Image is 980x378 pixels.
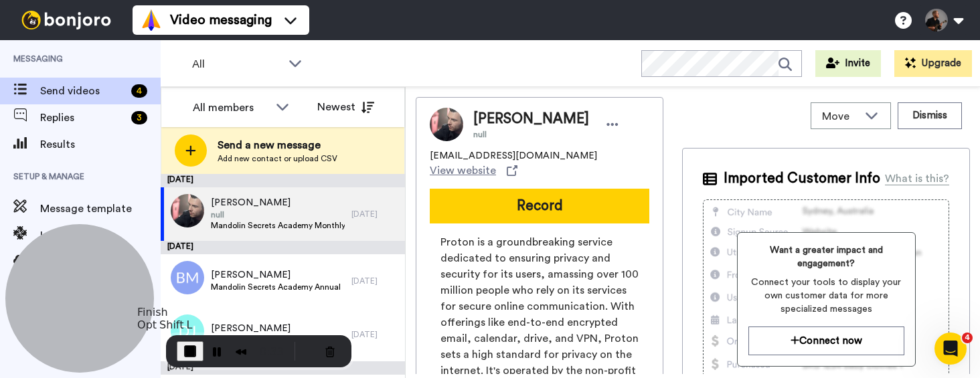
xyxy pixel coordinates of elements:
[131,111,147,124] div: 3
[748,244,904,270] span: Want a greater impact and engagement?
[211,282,341,292] span: Mandolin Secrets Academy Annual
[161,241,405,254] div: [DATE]
[171,261,204,294] img: bm.png
[885,171,949,187] div: What is this?
[16,11,116,29] img: bj-logo-header-white.svg
[934,333,967,365] iframe: Intercom live chat
[211,268,341,282] span: [PERSON_NAME]
[131,84,147,98] div: 4
[430,163,517,179] a: View website
[898,102,962,129] button: Dismiss
[430,108,463,141] img: Image of Matt Johnson
[218,153,337,164] span: Add new contact or upload CSV
[748,326,904,355] button: Connect now
[962,333,973,343] span: 4
[430,149,597,163] span: [EMAIL_ADDRESS][DOMAIN_NAME]
[40,136,161,153] span: Results
[171,194,204,227] img: 2820ebe1-c071-482f-9e73-5a4ff26d23f5.jpg
[748,276,904,316] span: Connect your tools to display your own customer data for more specialized messages
[351,209,398,219] div: [DATE]
[351,276,398,286] div: [DATE]
[211,209,345,220] span: null
[473,109,589,129] span: [PERSON_NAME]
[40,83,126,99] span: Send videos
[430,189,649,223] button: Record
[822,108,858,124] span: Move
[193,100,269,116] div: All members
[211,220,345,231] span: Mandolin Secrets Academy Monthly
[211,322,345,335] span: [PERSON_NAME]
[218,137,337,153] span: Send a new message
[40,201,161,217] span: Message template
[170,11,272,29] span: Video messaging
[40,110,126,126] span: Replies
[430,163,496,179] span: View website
[141,9,162,31] img: vm-color.svg
[815,50,881,77] button: Invite
[171,314,204,348] img: dj.png
[161,361,405,375] div: [DATE]
[724,169,880,189] span: Imported Customer Info
[307,94,384,120] button: Newest
[894,50,972,77] button: Upgrade
[351,329,398,340] div: [DATE]
[192,56,282,72] span: All
[161,174,405,187] div: [DATE]
[473,129,589,140] span: null
[211,196,345,209] span: [PERSON_NAME]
